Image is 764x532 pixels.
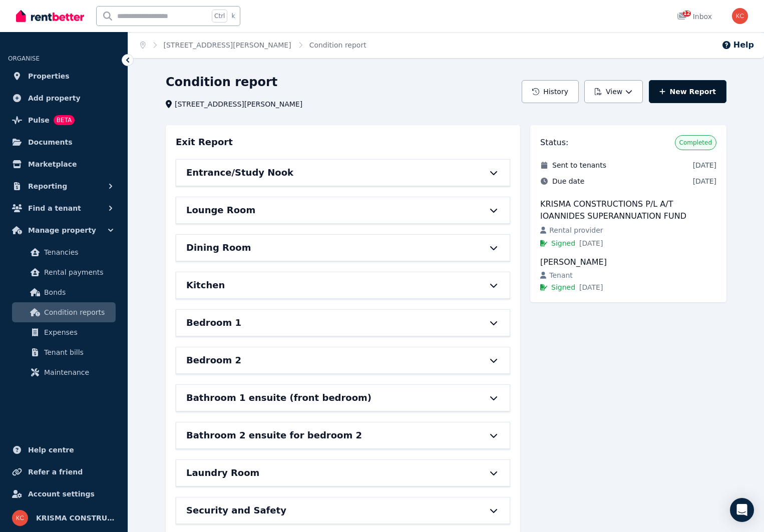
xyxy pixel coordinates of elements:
[522,80,579,103] button: History
[36,512,116,524] span: KRISMA CONSTRUCTIONS P/L A/T IOANNIDES SUPERANNUATION FUND IOANNIDES
[166,74,277,90] h1: Condition report
[540,256,716,268] div: [PERSON_NAME]
[28,136,73,148] span: Documents
[186,316,241,330] h6: Bedroom 1
[8,154,120,174] a: Marketplace
[44,266,112,278] span: Rental payments
[44,326,112,338] span: Expenses
[175,99,302,109] span: [STREET_ADDRESS][PERSON_NAME]
[186,466,259,480] h6: Laundry Room
[16,9,84,24] img: RentBetter
[28,158,77,170] span: Marketplace
[186,503,286,517] h6: Security and Safety
[8,198,120,218] button: Find a tenant
[186,428,362,442] h6: Bathroom 2 ensuite for bedroom 2
[28,180,67,192] span: Reporting
[8,176,120,196] button: Reporting
[12,362,116,382] a: Maintenance
[649,80,726,103] a: New Report
[186,391,371,405] h6: Bathroom 1 ensuite (front bedroom)
[186,203,255,217] h6: Lounge Room
[28,488,95,500] span: Account settings
[28,466,83,478] span: Refer a friend
[186,278,225,292] h6: Kitchen
[584,80,643,103] button: View
[28,202,81,214] span: Find a tenant
[54,115,75,125] span: BETA
[579,238,603,248] span: [DATE]
[540,137,568,149] h3: Status:
[44,286,112,298] span: Bonds
[12,262,116,282] a: Rental payments
[44,366,112,378] span: Maintenance
[552,176,584,186] span: Due date
[128,32,378,58] nav: Breadcrumb
[164,41,291,49] a: [STREET_ADDRESS][PERSON_NAME]
[231,12,235,20] span: k
[8,484,120,504] a: Account settings
[8,55,40,62] span: ORGANISE
[679,139,712,147] span: Completed
[28,224,96,236] span: Manage property
[8,440,120,460] a: Help centre
[551,238,575,248] span: Signed
[693,176,716,186] span: [DATE]
[549,225,603,235] span: Rental provider
[8,220,120,240] button: Manage property
[28,70,70,82] span: Properties
[551,282,575,292] span: Signed
[28,114,50,126] span: Pulse
[12,510,28,526] img: KRISMA CONSTRUCTIONS P/L A/T IOANNIDES SUPERANNUATION FUND IOANNIDES
[28,92,81,104] span: Add property
[186,353,241,367] h6: Bedroom 2
[44,306,112,318] span: Condition reports
[552,160,606,170] span: Sent to tenants
[28,444,74,456] span: Help centre
[579,282,603,292] span: [DATE]
[12,302,116,322] a: Condition reports
[44,346,112,358] span: Tenant bills
[693,160,716,170] span: [DATE]
[12,242,116,262] a: Tenancies
[677,12,712,22] div: Inbox
[549,270,573,280] span: Tenant
[732,8,748,24] img: KRISMA CONSTRUCTIONS P/L A/T IOANNIDES SUPERANNUATION FUND IOANNIDES
[721,39,754,51] button: Help
[176,135,233,149] h3: Exit Report
[186,166,293,180] h6: Entrance/Study Nook
[730,498,754,522] div: Open Intercom Messenger
[12,342,116,362] a: Tenant bills
[44,246,112,258] span: Tenancies
[8,110,120,130] a: PulseBETA
[212,10,227,23] span: Ctrl
[12,322,116,342] a: Expenses
[8,132,120,152] a: Documents
[683,11,691,17] span: 12
[309,41,366,49] a: Condition report
[186,241,251,255] h6: Dining Room
[8,88,120,108] a: Add property
[540,198,716,222] div: KRISMA CONSTRUCTIONS P/L A/T IOANNIDES SUPERANNUATION FUND
[8,462,120,482] a: Refer a friend
[8,66,120,86] a: Properties
[12,282,116,302] a: Bonds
